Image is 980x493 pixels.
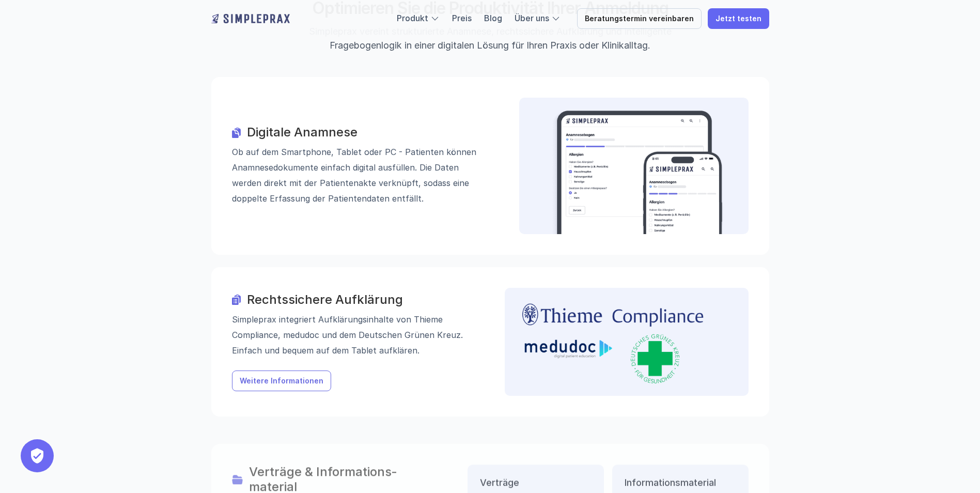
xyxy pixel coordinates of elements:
[247,292,476,307] h3: Rechtssichere Aufklärung
[232,371,331,391] a: Weitere Informationen
[585,14,694,23] p: Beratungstermin vereinbaren
[480,477,592,488] p: Verträge
[232,312,476,358] p: Simpleprax integriert Aufklärungs­inhalte von Thieme Compliance, medudoc und dem Deutschen Grünen...
[232,145,490,207] p: Ob auf dem Smartphone, Tablet oder PC - Patienten können Anamnese­dokumente einfach digital ausfü...
[515,13,549,23] a: Über uns
[715,14,761,23] p: Jetzt testen
[484,13,502,23] a: Blog
[550,110,724,234] img: Beispielbild der digitalen Anamnese
[625,477,736,488] p: Informationsmaterial
[517,300,709,383] img: Logos der Aufklärungspartner
[247,126,490,141] h3: Digitale Anamnese
[240,377,323,386] p: Weitere Informationen
[452,13,472,23] a: Preis
[708,8,769,29] a: Jetzt testen
[397,13,428,23] a: Produkt
[297,24,684,52] p: Simpleprax vereint strukturierte Anamnese, rechtssichere Aufklärung und intelligente Fragebogenlo...
[577,8,702,29] a: Beratungstermin vereinbaren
